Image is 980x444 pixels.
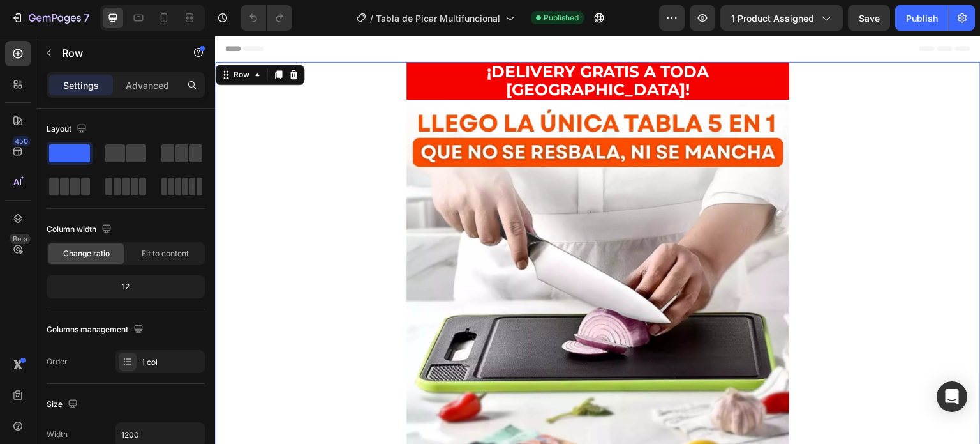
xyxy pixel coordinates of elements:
[47,396,80,413] div: Size
[63,248,110,259] span: Change ratio
[895,5,949,31] button: Publish
[937,381,967,412] div: Open Intercom Messenger
[47,121,89,138] div: Layout
[720,5,843,31] button: 1 product assigned
[906,11,938,25] div: Publish
[12,136,31,146] div: 450
[16,33,37,45] div: Row
[142,248,189,259] span: Fit to content
[376,11,500,25] span: Tabla de Picar Multifuncional
[215,36,980,444] iframe: Design area
[47,321,146,339] div: Columns management
[62,45,170,61] p: Row
[142,356,202,368] div: 1 col
[126,79,169,92] p: Advanced
[848,5,890,31] button: Save
[731,11,814,25] span: 1 product assigned
[47,356,68,367] div: Order
[84,10,89,26] p: 7
[63,79,99,92] p: Settings
[544,12,579,24] span: Published
[5,5,95,31] button: 7
[10,234,31,244] div: Beta
[859,13,880,24] span: Save
[47,429,68,440] div: Width
[47,221,114,238] div: Column width
[370,11,373,25] span: /
[49,278,202,296] div: 12
[241,5,292,31] div: Undo/Redo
